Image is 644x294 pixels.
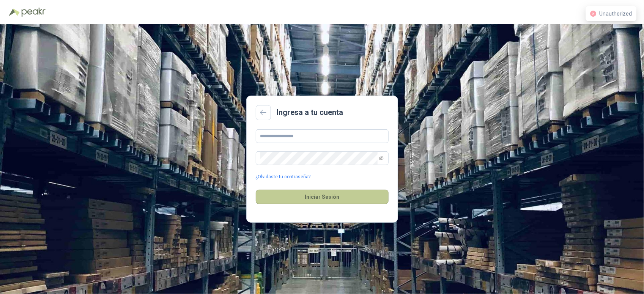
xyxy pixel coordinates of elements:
span: eye-invisible [379,156,384,160]
img: Logo [9,8,20,16]
span: Unauthorized [599,11,632,17]
img: Peakr [21,8,46,17]
span: close-circle [590,11,596,17]
h2: Ingresa a tu cuenta [277,107,343,118]
button: Iniciar Sesión [256,190,389,204]
a: ¿Olvidaste tu contraseña? [256,173,311,181]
